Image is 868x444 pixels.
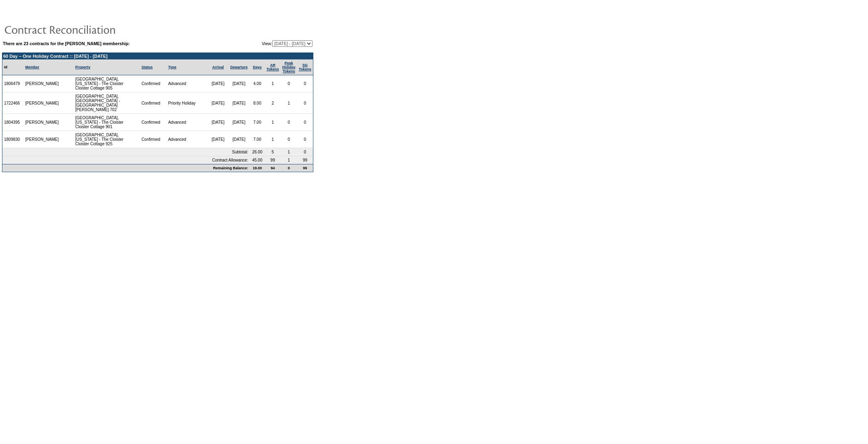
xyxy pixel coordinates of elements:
[228,92,250,114] td: [DATE]
[282,61,296,73] a: Peak HolidayTokens
[25,65,39,69] a: Member
[250,75,265,92] td: 4.00
[297,131,313,148] td: 0
[297,75,313,92] td: 0
[4,21,167,37] img: pgTtlContractReconciliation.gif
[281,92,297,114] td: 1
[297,164,313,172] td: 99
[208,131,228,148] td: [DATE]
[297,114,313,131] td: 0
[2,114,24,131] td: 1804395
[166,131,208,148] td: Advanced
[140,114,167,131] td: Confirmed
[166,114,208,131] td: Advanced
[140,75,167,92] td: Confirmed
[281,148,297,156] td: 1
[24,131,61,148] td: [PERSON_NAME]
[265,148,281,156] td: 5
[208,92,228,114] td: [DATE]
[265,156,281,164] td: 99
[2,131,24,148] td: 1809830
[250,156,265,164] td: 45.00
[297,92,313,114] td: 0
[281,156,297,164] td: 1
[74,114,140,131] td: [GEOGRAPHIC_DATA], [US_STATE] - The Cloister Cloister Cottage 901
[250,114,265,131] td: 7.00
[140,92,167,114] td: Confirmed
[281,114,297,131] td: 0
[253,65,262,69] a: Days
[228,131,250,148] td: [DATE]
[2,164,250,172] td: Remaining Balance:
[230,65,248,69] a: Departure
[250,164,265,172] td: 19.00
[297,148,313,156] td: 0
[140,131,167,148] td: Confirmed
[250,148,265,156] td: 26.00
[166,75,208,92] td: Advanced
[74,75,140,92] td: [GEOGRAPHIC_DATA], [US_STATE] - The Cloister Cloister Cottage 905
[265,164,281,172] td: 94
[75,65,90,69] a: Property
[281,164,297,172] td: 0
[74,92,140,114] td: [GEOGRAPHIC_DATA], [GEOGRAPHIC_DATA] - [GEOGRAPHIC_DATA] [PERSON_NAME] 702
[24,114,61,131] td: [PERSON_NAME]
[281,131,297,148] td: 0
[267,63,279,71] a: ARTokens
[142,65,153,69] a: Status
[24,92,61,114] td: [PERSON_NAME]
[228,114,250,131] td: [DATE]
[208,114,228,131] td: [DATE]
[2,53,313,59] td: 60 Day – One Holiday Contract :: [DATE] - [DATE]
[265,114,281,131] td: 1
[265,75,281,92] td: 1
[2,156,250,164] td: Contract Allowance:
[297,156,313,164] td: 99
[2,92,24,114] td: 1722466
[2,148,250,156] td: Subtotal:
[265,92,281,114] td: 2
[166,92,208,114] td: Priority Holiday
[2,59,24,75] td: Id
[24,75,61,92] td: [PERSON_NAME]
[228,75,250,92] td: [DATE]
[168,65,176,69] a: Type
[74,131,140,148] td: [GEOGRAPHIC_DATA], [US_STATE] - The Cloister Cloister Cottage 925
[224,40,313,47] td: View:
[265,131,281,148] td: 1
[299,63,311,71] a: SGTokens
[2,75,24,92] td: 1806479
[250,131,265,148] td: 7.00
[212,65,224,69] a: Arrival
[3,41,130,46] b: There are 23 contracts for the [PERSON_NAME] membership:
[281,75,297,92] td: 0
[250,92,265,114] td: 8.00
[208,75,228,92] td: [DATE]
